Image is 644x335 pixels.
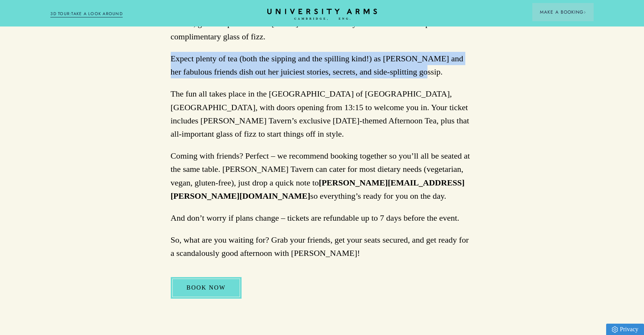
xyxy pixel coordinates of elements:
[606,324,644,335] a: Privacy
[171,178,465,201] strong: [PERSON_NAME][EMAIL_ADDRESS][PERSON_NAME][DOMAIN_NAME]
[171,149,474,203] p: Coming with friends? Perfect – we recommend booking together so you’ll all be seated at the same ...
[171,277,242,298] a: BOOK NOW
[540,9,586,16] span: Make a Booking
[583,11,586,14] img: Arrow icon
[50,11,123,17] a: 3D TOUR:TAKE A LOOK AROUND
[267,9,377,20] a: Home
[171,52,474,78] p: Expect plenty of tea (both the sipping and the spilling kind!) as [PERSON_NAME] and her fabulous ...
[612,326,618,333] img: Privacy
[171,87,474,140] p: The fun all takes place in the [GEOGRAPHIC_DATA] of [GEOGRAPHIC_DATA], [GEOGRAPHIC_DATA], with do...
[532,3,594,21] button: Make a BookingArrow icon
[171,211,474,224] p: And don’t worry if plans change – tickets are refundable up to 7 days before the event.
[171,233,474,260] p: So, what are you waiting for? Grab your friends, get your seats secured, and get ready for a scan...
